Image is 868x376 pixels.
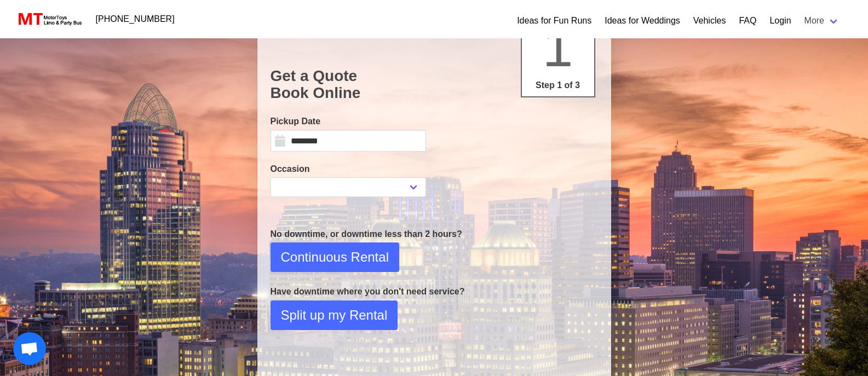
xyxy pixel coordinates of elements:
span: Continuous Rental [281,247,389,267]
button: Continuous Rental [271,242,399,272]
label: Pickup Date [271,115,426,128]
p: Have downtime where you don't need service? [271,285,598,298]
a: FAQ [739,14,756,27]
span: 1 [543,16,573,78]
h1: Get a Quote Book Online [271,67,598,102]
p: No downtime, or downtime less than 2 hours? [271,228,598,241]
span: Split up my Rental [281,305,388,325]
p: Step 1 of 3 [526,79,590,92]
a: More [798,10,846,32]
a: Vehicles [693,14,726,27]
button: Split up my Rental [271,300,398,330]
a: [PHONE_NUMBER] [89,8,181,30]
img: MotorToys Logo [15,11,83,27]
a: Ideas for Weddings [605,14,680,27]
a: Login [769,14,791,27]
a: Open chat [13,332,46,365]
label: Occasion [271,163,426,176]
a: Ideas for Fun Runs [517,14,591,27]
